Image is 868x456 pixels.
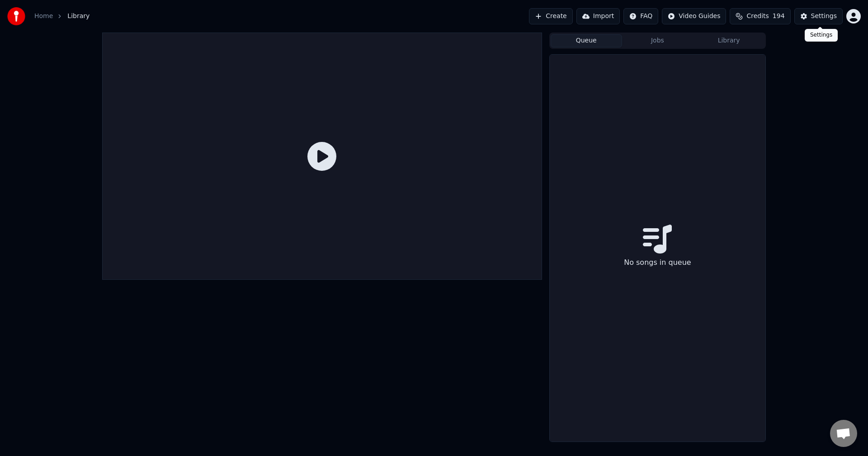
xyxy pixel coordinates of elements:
span: Library [67,12,90,21]
span: 194 [773,12,785,21]
button: FAQ [623,8,658,24]
button: Settings [794,8,843,24]
button: Video Guides [662,8,726,24]
button: Create [529,8,573,24]
img: youka [7,7,25,25]
div: Open chat [830,420,857,447]
div: Settings [811,12,837,21]
span: Credits [746,12,769,21]
nav: breadcrumb [34,12,90,21]
button: Jobs [622,34,693,47]
button: Import [576,8,620,24]
a: Home [34,12,53,21]
button: Queue [551,34,622,47]
div: No songs in queue [620,254,694,272]
div: Settings [805,29,838,42]
button: Library [693,34,764,47]
button: Credits194 [730,8,790,24]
